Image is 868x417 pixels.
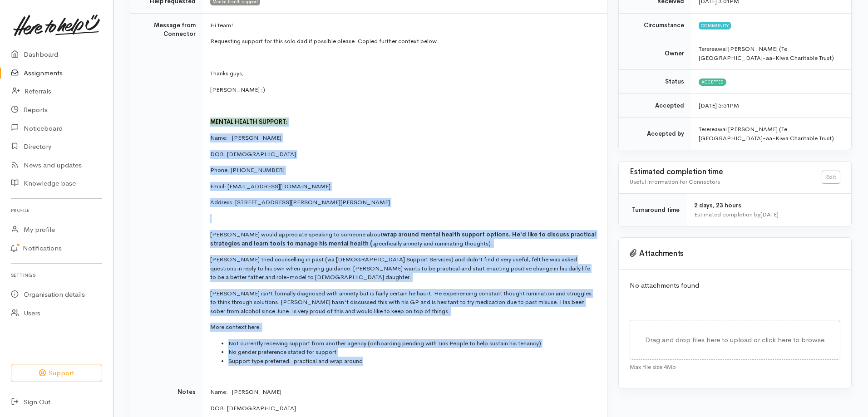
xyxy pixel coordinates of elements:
h3: Attachments [630,249,840,258]
h6: Profile [11,204,102,216]
li: Support type preferred: practical and wrap around [228,357,596,366]
p: Phone: [PHONE_NUMBER] [210,166,596,175]
li: Not currently receiving support from another agency (onboarding pending with Link People to help ... [228,339,596,348]
td: Turnaround time [619,194,687,226]
button: Support [11,364,102,383]
time: [DATE] [760,211,779,218]
font: MENTAL HEALTH SUPPORT: [210,118,288,126]
p: [PERSON_NAME] would appreciate speaking to someone about specifically anxiety and ruminating thou... [210,230,596,248]
p: No attachments found [630,280,840,291]
p: Hi team! [210,21,596,30]
p: Thanks guys, [210,69,596,78]
p: [PERSON_NAME] :) [210,85,596,94]
td: Message from Connector [130,13,203,380]
h3: Estimated completion time [630,168,822,177]
span: Community [699,22,731,29]
p: --- [210,101,596,110]
td: Accepted by [619,118,691,150]
a: Edit [822,171,840,184]
td: Accepted [619,93,691,118]
p: DOB: [DEMOGRAPHIC_DATA] [210,150,596,159]
span: wrap around mental health support options. He'd like to discuss practical strategies and learn to... [210,231,596,247]
div: Max file size 4Mb [630,360,840,372]
span: Useful information for Connectors [630,178,720,186]
p: Email: [EMAIL_ADDRESS][DOMAIN_NAME] [210,182,596,191]
time: [DATE] 5:51PM [699,102,739,109]
span: Accepted [699,78,726,86]
p: [PERSON_NAME] isn't formally diagnosed with anxiety but is fairly certain he has it. He experienc... [210,289,596,316]
h6: Settings [11,269,102,281]
td: Owner [619,37,691,70]
td: Status [619,70,691,94]
p: DOB: [DEMOGRAPHIC_DATA] [210,404,596,413]
p: Address: [STREET_ADDRESS][PERSON_NAME][PERSON_NAME] [210,198,596,207]
p: Requesting support for this solo dad if possible please. Copied further context below. [210,37,596,46]
td: Terereawai [PERSON_NAME] (Te [GEOGRAPHIC_DATA]-aa-Kiwa Charitable Trust) [691,118,851,150]
p: Name: [PERSON_NAME] [210,388,596,397]
div: Estimated completion by [694,210,840,219]
span: Drag and drop files here to upload or click here to browse [645,335,824,344]
p: [PERSON_NAME] tried counselling in past (via [DEMOGRAPHIC_DATA] Support Services) and didn't find... [210,255,596,282]
span: Terereawai [PERSON_NAME] (Te [GEOGRAPHIC_DATA]-aa-Kiwa Charitable Trust) [699,45,834,62]
p: More context here: [210,323,596,332]
p: Name: [PERSON_NAME] [210,133,596,142]
td: Circumstance [619,13,691,37]
li: No gender preference stated for support [228,348,596,357]
span: 2 days, 23 hours [694,201,741,209]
